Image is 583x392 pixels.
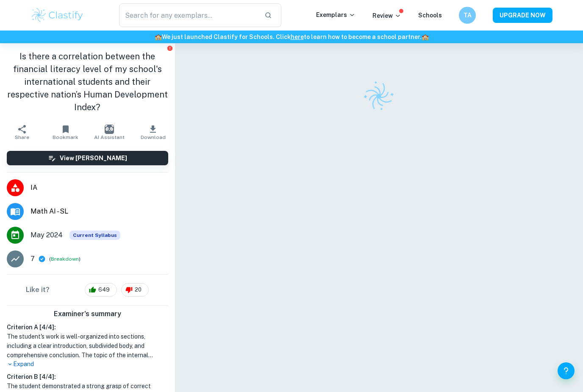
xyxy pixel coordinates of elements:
button: Bookmark [44,120,87,144]
button: Report issue [167,45,173,51]
h6: TA [463,11,472,20]
h6: We just launched Clastify for Schools. Click to learn how to become a school partner. [2,32,581,42]
div: 20 [121,283,149,297]
p: Review [372,11,401,20]
button: Download [131,120,175,144]
button: Breakdown [51,255,79,263]
img: Clastify logo [31,7,84,24]
span: 20 [130,286,146,294]
input: Search for any exemplars... [119,3,258,27]
span: IA [31,183,168,193]
h6: Like it? [26,285,50,295]
button: AI Assistant [87,120,131,144]
h6: View [PERSON_NAME] [60,153,127,163]
span: Share [15,134,29,140]
span: 🏫 [155,33,162,40]
span: 🏫 [422,33,429,40]
h6: Criterion B [ 4 / 4 ]: [7,372,168,381]
h1: The student's work is well-organized into sections, including a clear introduction, subdivided bo... [7,332,168,360]
p: Exemplars [316,10,355,19]
span: Bookmark [53,134,78,140]
p: 7 [31,254,35,264]
button: Help and Feedback [558,362,575,379]
div: 649 [85,283,117,297]
span: Current Syllabus [69,231,120,240]
a: here [291,33,304,40]
img: Clastify logo [358,75,400,117]
button: UPGRADE NOW [493,8,552,23]
h6: Criterion A [ 4 / 4 ]: [7,322,168,332]
h6: Examiner's summary [3,309,172,319]
span: 649 [94,286,114,294]
h1: Is there a correlation between the financial literacy level of my school's international students... [7,50,168,114]
span: AI Assistant [94,134,125,140]
button: View [PERSON_NAME] [7,151,168,165]
a: Schools [418,12,442,19]
span: Math AI - SL [31,206,168,217]
div: This exemplar is based on the current syllabus. Feel free to refer to it for inspiration/ideas wh... [69,231,120,240]
img: AI Assistant [105,125,114,134]
span: May 2024 [31,230,63,240]
p: Expand [7,360,168,369]
span: ( ) [49,255,81,263]
span: Download [141,134,166,140]
button: TA [459,7,476,24]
